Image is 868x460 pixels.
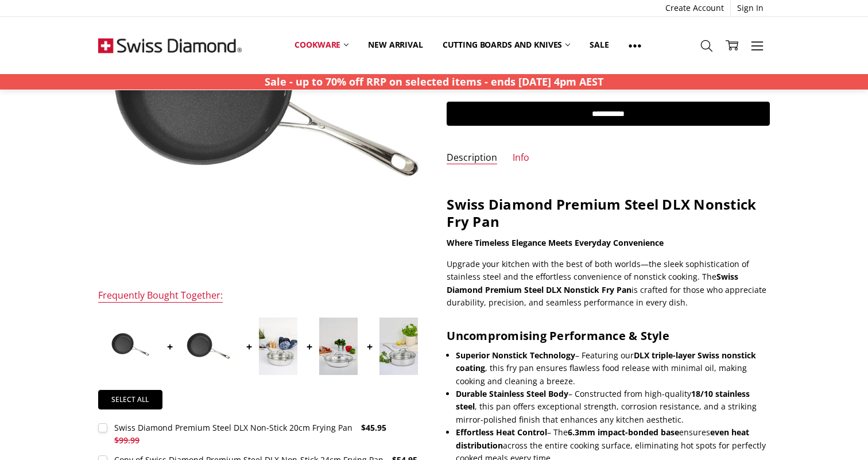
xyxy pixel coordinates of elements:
[114,435,139,446] span: $99.99
[568,427,679,438] strong: 6.3mm impact-bonded base
[447,271,738,295] strong: Swiss Diamond Premium Steel DLX Nonstick Fry Pan
[98,17,242,74] img: Free Shipping On Every Order
[433,32,580,57] a: Cutting boards and knives
[456,349,770,388] li: – Featuring our , this fry pan ensures flawless food release with minimal oil, making cooking and...
[619,32,651,58] a: Show All
[319,318,358,375] img: Swiss Diamond Premium Steel DLX 32x6.5cm Chef Pan with lid
[379,318,418,375] img: Swiss Diamond Premium Steel DLX 24x6.0cm Saute Pan with Lid
[180,318,237,375] img: Copy of Swiss Diamond Premium Steel DLX Non-Stick 24cm Frying Pan
[361,422,386,433] span: $45.95
[456,388,770,426] li: – Constructed from high-quality , this pan offers exceptional strength, corrosion resistance, and...
[456,427,547,438] strong: Effortless Heat Control
[580,32,618,57] a: Sale
[456,388,568,399] strong: Durable Stainless Steel Body
[456,350,575,361] strong: Superior Nonstick Technology
[100,318,158,375] img: Swiss Diamond Premium Steel DLX Non-Stick 20cm Frying Pan
[259,318,297,375] img: Swiss Diamond Premium Steel DLX 28x6.5cm Saute Pan with Lid
[447,237,664,248] strong: Where Timeless Elegance Meets Everyday Convenience
[456,427,749,450] strong: even heat distribution
[285,32,358,57] a: Cookware
[447,195,756,231] strong: Swiss Diamond Premium Steel DLX Nonstick Fry Pan
[513,152,529,165] a: Info
[447,328,669,343] strong: Uncompromising Performance & Style
[98,390,162,409] a: Select all
[114,422,352,433] div: Swiss Diamond Premium Steel DLX Non-Stick 20cm Frying Pan
[447,258,770,310] p: Upgrade your kitchen with the best of both worlds—the sleek sophistication of stainless steel and...
[98,289,223,303] div: Frequently Bought Together:
[265,75,603,88] strong: Sale - up to 70% off RRP on selected items - ends [DATE] 4pm AEST
[447,152,497,165] a: Description
[358,32,432,57] a: New arrival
